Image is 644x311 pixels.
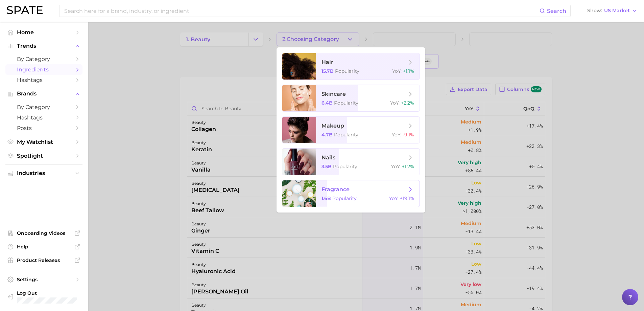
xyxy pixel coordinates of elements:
[403,132,414,138] span: -9.1%
[5,137,82,147] a: My Watchlist
[5,168,82,178] button: Industries
[64,5,540,17] input: Search here for a brand, industry, or ingredient
[5,27,82,38] a: Home
[5,89,82,99] button: Brands
[5,228,82,238] a: Onboarding Videos
[587,9,602,13] span: Show
[321,59,333,65] span: hair
[17,244,71,250] span: Help
[321,163,332,170] span: 3.5b
[333,163,357,170] span: Popularity
[401,100,414,106] span: +2.2%
[321,195,331,201] span: 1.6b
[17,139,71,145] span: My Watchlist
[5,123,82,133] a: Posts
[17,257,71,263] span: Product Releases
[321,68,334,74] span: 15.7b
[17,104,71,110] span: by Category
[547,8,566,14] span: Search
[390,100,400,106] span: YoY :
[17,125,71,131] span: Posts
[321,91,346,97] span: skincare
[5,54,82,64] a: by Category
[17,43,71,49] span: Trends
[321,100,333,106] span: 6.4b
[17,230,71,236] span: Onboarding Videos
[321,132,333,138] span: 4.7b
[17,114,71,121] span: Hashtags
[5,64,82,75] a: Ingredients
[17,170,71,176] span: Industries
[17,290,80,296] span: Log Out
[5,288,82,306] a: Log out. Currently logged in with e-mail roberto.gil@givaudan.com.
[586,6,639,15] button: ShowUS Market
[17,29,71,36] span: Home
[17,276,71,283] span: Settings
[17,91,71,97] span: Brands
[17,153,71,159] span: Spotlight
[400,195,414,201] span: +19.1%
[604,9,630,13] span: US Market
[5,255,82,265] a: Product Releases
[5,75,82,85] a: Hashtags
[5,102,82,112] a: by Category
[17,77,71,83] span: Hashtags
[277,47,425,213] ul: 2.Choosing Category
[5,41,82,51] button: Trends
[5,112,82,123] a: Hashtags
[389,195,399,201] span: YoY :
[5,242,82,252] a: Help
[5,151,82,161] a: Spotlight
[392,68,402,74] span: YoY :
[321,186,350,193] span: fragrance
[403,68,414,74] span: +1.1%
[321,123,344,129] span: makeup
[332,195,357,201] span: Popularity
[334,132,358,138] span: Popularity
[335,68,359,74] span: Popularity
[17,66,71,73] span: Ingredients
[402,163,414,170] span: +1.2%
[17,56,71,62] span: by Category
[391,163,401,170] span: YoY :
[321,154,335,161] span: nails
[334,100,358,106] span: Popularity
[5,274,82,285] a: Settings
[7,6,43,14] img: SPATE
[392,132,401,138] span: YoY :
